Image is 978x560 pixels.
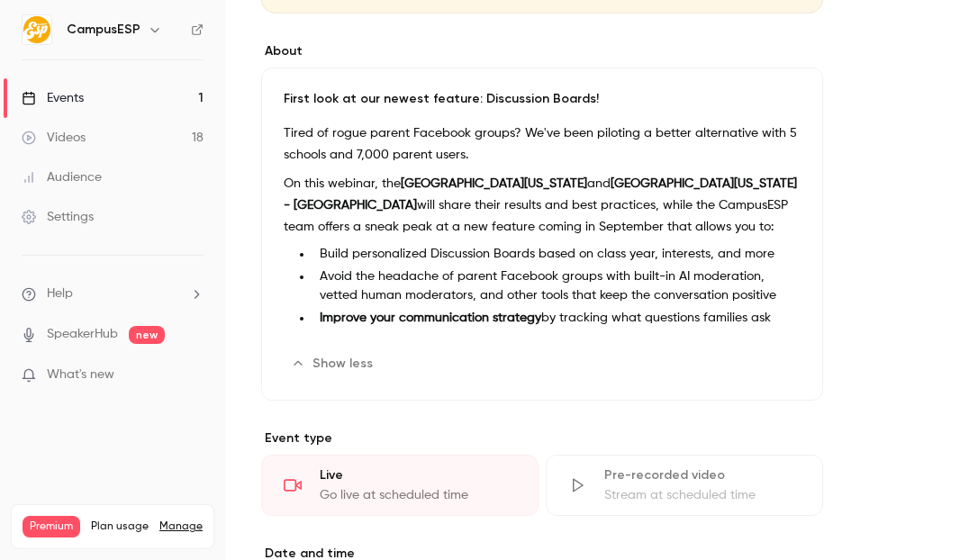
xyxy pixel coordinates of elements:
[604,466,801,484] div: Pre-recorded video
[129,326,165,344] span: new
[91,519,149,534] span: Plan usage
[261,429,823,447] p: Event type
[604,486,801,504] div: Stream at scheduled time
[312,245,801,264] li: Build personalized Discussion Boards based on class year, interests, and more
[22,89,84,107] div: Events
[22,129,86,147] div: Videos
[182,367,204,384] iframe: Noticeable Trigger
[22,168,102,186] div: Audience
[159,519,203,534] a: Manage
[22,208,94,226] div: Settings
[284,90,801,108] p: First look at our newest feature: Discussion Boards!
[284,349,384,378] button: Show less
[320,312,541,324] strong: Improve your communication strategy
[47,325,118,344] a: SpeakerHub
[284,173,801,238] p: On this webinar, the and will share their results and best practices, while the CampusESP team of...
[261,42,823,60] label: About
[22,285,204,303] li: help-dropdown-opener
[284,122,801,166] p: Tired of rogue parent Facebook groups? We've been piloting a better alternative with 5 schools an...
[312,267,801,305] li: Avoid the headache of parent Facebook groups with built-in AI moderation, vetted human moderators...
[47,366,114,384] span: What's new
[47,285,73,303] span: Help
[261,455,539,516] div: LiveGo live at scheduled time
[320,466,516,484] div: Live
[23,15,51,44] img: CampusESP
[401,177,587,190] strong: [GEOGRAPHIC_DATA][US_STATE]
[312,309,801,328] li: by tracking what questions families ask
[320,486,516,504] div: Go live at scheduled time
[546,455,823,516] div: Pre-recorded videoStream at scheduled time
[67,21,140,39] h6: CampusESP
[23,516,80,537] span: Premium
